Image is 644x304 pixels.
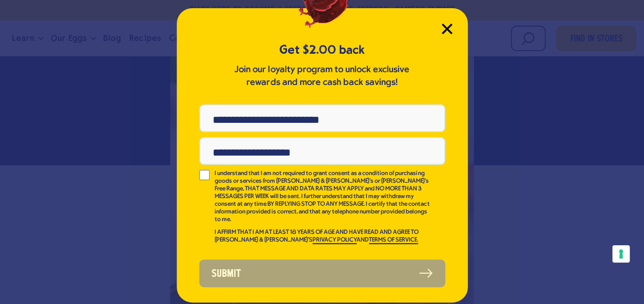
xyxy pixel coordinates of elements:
button: Close Modal [442,24,452,34]
a: TERMS OF SERVICE. [369,237,418,244]
button: Submit [199,259,445,287]
input: I understand that I am not required to grant consent as a condition of purchasing goods or servic... [199,170,210,180]
a: PRIVACY POLICY [313,237,357,244]
p: I AFFIRM THAT I AM AT LEAST 18 YEARS OF AGE AND HAVE READ AND AGREE TO [PERSON_NAME] & [PERSON_NA... [215,229,431,244]
button: Your consent preferences for tracking technologies [612,245,630,263]
p: I understand that I am not required to grant consent as a condition of purchasing goods or servic... [215,170,431,224]
h5: Get $2.00 back [199,41,445,58]
p: Join our loyalty program to unlock exclusive rewards and more cash back savings! [233,63,412,89]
